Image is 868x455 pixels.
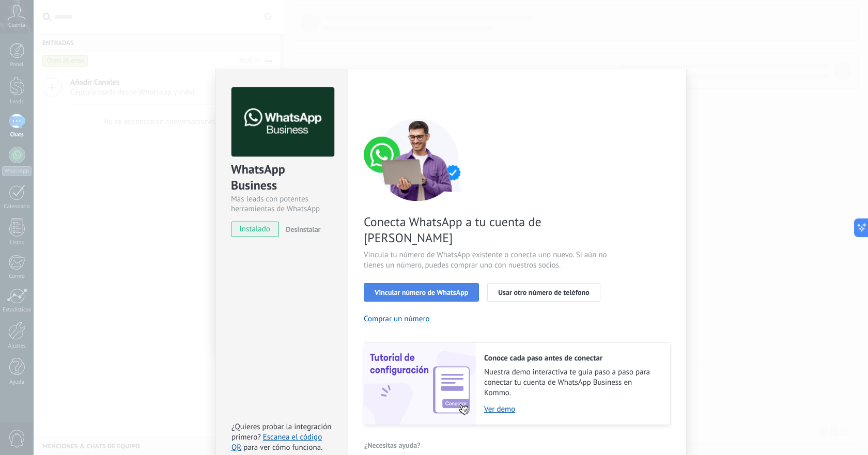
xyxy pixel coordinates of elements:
[231,194,333,214] div: Más leads con potentes herramientas de WhatsApp
[484,367,660,398] span: Nuestra demo interactiva te guía paso a paso para conectar tu cuenta de WhatsApp Business en Kommo.
[364,250,610,271] span: Vincula tu número de WhatsApp existente o conecta uno nuevo. Si aún no tienes un número, puedes c...
[484,353,660,363] h2: Conoce cada paso antes de conectar
[231,222,278,237] span: instalado
[231,161,333,194] div: WhatsApp Business
[286,225,320,234] span: Desinstalar
[364,118,472,201] img: connect number
[364,442,421,449] span: ¿Necesitas ayuda?
[231,432,322,452] a: Escanea el código QR
[364,214,610,246] span: Conecta WhatsApp a tu cuenta de [PERSON_NAME]
[231,422,332,442] span: ¿Quieres probar la integración primero?
[498,289,589,296] span: Usar otro número de teléfono
[282,222,320,237] button: Desinstalar
[364,283,479,302] button: Vincular número de WhatsApp
[231,87,334,157] img: logo_main.png
[364,437,421,453] button: ¿Necesitas ayuda?
[487,283,600,302] button: Usar otro número de teléfono
[364,314,430,324] button: Comprar un número
[375,289,468,296] span: Vincular número de WhatsApp
[484,404,660,414] a: Ver demo
[243,443,322,452] span: para ver cómo funciona.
